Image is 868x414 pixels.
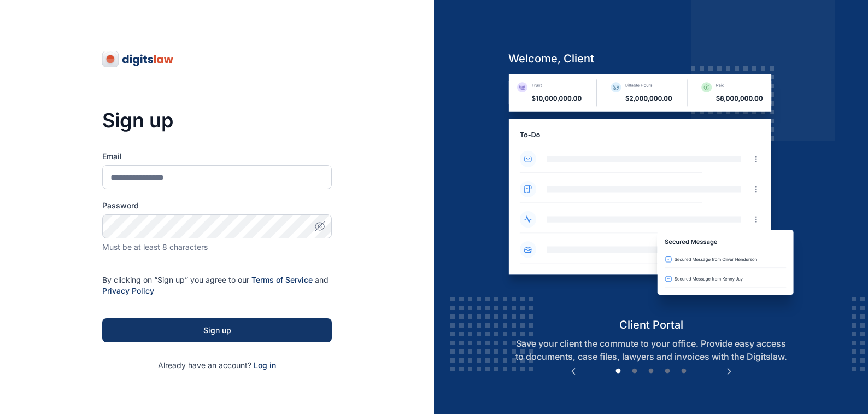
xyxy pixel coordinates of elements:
img: digitslaw-logo [102,50,174,68]
button: Sign up [102,318,332,342]
button: Previous [568,366,579,377]
button: 2 [629,366,640,377]
h5: client portal [500,317,803,333]
img: client-portal [500,74,803,317]
h3: Sign up [102,109,332,131]
button: 3 [646,366,656,377]
a: Terms of Service [251,275,313,284]
h5: welcome, client [500,51,803,66]
button: 1 [613,366,624,377]
p: Already have an account? [102,360,332,371]
button: 4 [662,366,673,377]
p: By clicking on “Sign up” you agree to our and [102,275,332,296]
label: Password [102,200,332,211]
label: Email [102,151,332,162]
div: Sign up [120,325,314,336]
p: Save your client the commute to your office. Provide easy access to documents, case files, lawyer... [500,337,803,363]
a: Privacy Policy [102,286,154,295]
div: Must be at least 8 characters [102,242,332,253]
a: Log in [254,360,276,370]
button: Next [724,366,735,377]
button: 5 [678,366,689,377]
